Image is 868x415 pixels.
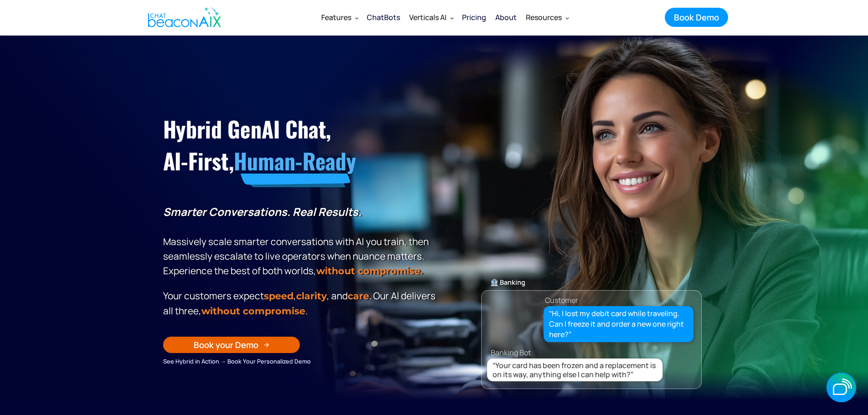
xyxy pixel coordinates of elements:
p: Your customers expect , , and . Our Al delivers all three, . [163,288,439,318]
a: About [491,5,521,29]
span: Human-Ready [234,144,356,177]
strong: without compromise. [316,265,422,277]
a: ChatBots [362,5,405,29]
img: Dropdown [355,16,359,20]
div: Book your Demo [194,339,258,351]
span: clarity [296,290,327,302]
div: 🏦 Banking [482,276,701,289]
div: Features [321,11,351,24]
div: “Hi, I lost my debit card while traveling. Can I freeze it and order a new one right here?” [549,308,688,340]
a: Book your Demo [163,337,300,353]
div: Customer [545,294,578,307]
div: About [495,11,517,24]
div: Resources [526,11,562,24]
img: Dropdown [565,16,569,20]
a: Book Demo [665,8,728,27]
div: Verticals AI [409,11,447,24]
strong: Smarter Conversations. Real Results. [163,204,361,219]
p: Massively scale smarter conversations with AI you train, then seamlessly escalate to live operato... [163,205,439,278]
span: care [348,290,369,302]
div: See Hybrid in Action → Book Your Personalized Demo [163,356,439,366]
span: without compromise [201,305,305,317]
img: Arrow [264,342,269,348]
strong: speed [264,290,293,302]
div: Book Demo [674,11,719,23]
h1: Hybrid GenAI Chat, AI-First, [163,113,439,177]
div: Pricing [462,11,486,24]
div: Verticals AI [405,6,457,28]
a: home [140,1,226,33]
div: ChatBots [367,11,400,24]
a: Pricing [457,5,491,29]
div: Resources [521,6,573,28]
div: Features [317,6,362,28]
img: Dropdown [450,16,454,20]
